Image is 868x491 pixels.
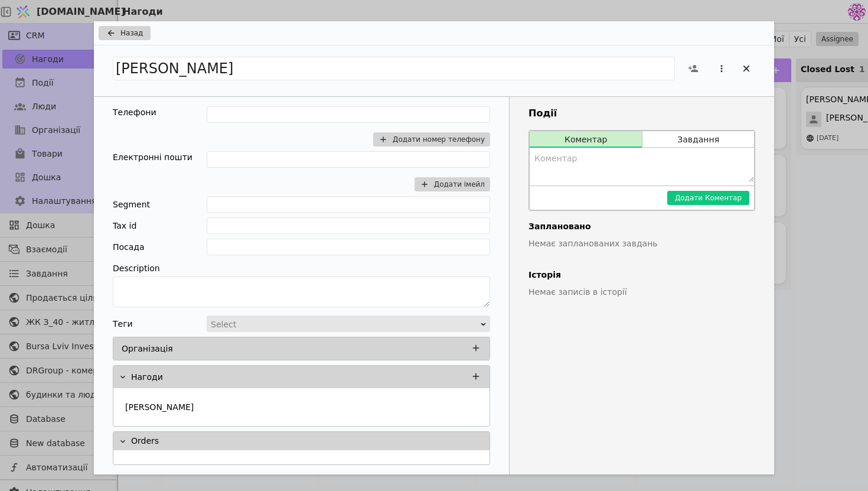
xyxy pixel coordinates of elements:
div: Tax id [113,217,136,234]
p: Orders [131,435,159,447]
div: Посада [113,239,145,255]
p: Немає запланованих завдань [528,238,755,250]
p: Нагоди [131,371,163,383]
div: Теги [113,316,133,332]
button: Додати Коментар [667,191,749,205]
p: Організація [122,343,173,355]
div: Телефони [113,106,156,119]
div: Електронні пошти [113,151,192,164]
button: Додати номер телефону [373,132,490,147]
div: Description [113,260,490,277]
h4: Заплановано [528,220,755,233]
p: [PERSON_NAME] [125,401,194,414]
p: Немає записів в історії [528,286,755,298]
button: Коментар [530,131,642,148]
h3: Події [528,106,755,121]
button: Завдання [642,131,754,148]
span: Назад [120,28,143,38]
h4: Історія [528,269,755,281]
div: Segment [113,196,150,213]
button: Додати імейл [415,177,490,191]
div: Add Opportunity [94,21,774,474]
